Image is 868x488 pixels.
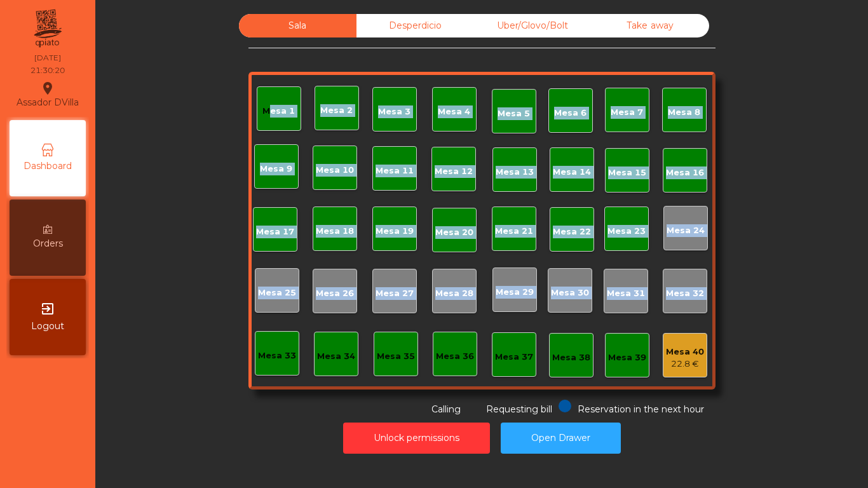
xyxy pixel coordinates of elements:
[608,166,646,179] div: Mesa 15
[498,107,530,120] div: Mesa 5
[496,286,534,299] div: Mesa 29
[24,159,72,173] span: Dashboard
[435,165,473,178] div: Mesa 12
[553,226,591,238] div: Mesa 22
[31,320,64,333] span: Logout
[34,52,61,64] div: [DATE]
[239,14,356,37] div: Sala
[377,350,415,363] div: Mesa 35
[436,350,474,363] div: Mesa 36
[608,351,646,364] div: Mesa 39
[32,6,63,51] img: qpiato
[376,165,414,177] div: Mesa 11
[578,403,704,415] span: Reservation in the next hour
[474,14,592,37] div: Uber/Glovo/Bolt
[666,287,704,300] div: Mesa 32
[607,287,645,300] div: Mesa 31
[343,423,490,454] button: Unlock permissions
[435,226,473,239] div: Mesa 20
[256,226,294,238] div: Mesa 17
[495,351,533,363] div: Mesa 37
[33,237,63,250] span: Orders
[262,105,295,118] div: Mesa 1
[607,225,646,238] div: Mesa 23
[316,164,354,177] div: Mesa 10
[554,107,587,119] div: Mesa 6
[611,106,643,119] div: Mesa 7
[666,346,704,358] div: Mesa 40
[258,349,296,362] div: Mesa 33
[316,287,354,300] div: Mesa 26
[31,65,65,76] div: 21:30:20
[486,403,552,415] span: Requesting bill
[17,79,79,111] div: Assador DVilla
[666,166,704,179] div: Mesa 16
[438,105,470,118] div: Mesa 4
[552,351,590,364] div: Mesa 38
[592,14,709,37] div: Take away
[356,14,474,37] div: Desperdicio
[40,81,55,96] i: location_on
[40,301,55,316] i: exit_to_app
[320,104,353,117] div: Mesa 2
[501,423,621,454] button: Open Drawer
[435,287,473,300] div: Mesa 28
[666,358,704,370] div: 22.8 €
[378,105,410,118] div: Mesa 3
[431,403,461,415] span: Calling
[376,287,414,300] div: Mesa 27
[258,287,296,299] div: Mesa 25
[551,287,589,299] div: Mesa 30
[667,224,705,237] div: Mesa 24
[317,350,355,363] div: Mesa 34
[553,166,591,179] div: Mesa 14
[495,225,533,238] div: Mesa 21
[376,225,414,238] div: Mesa 19
[260,163,292,175] div: Mesa 9
[668,106,700,119] div: Mesa 8
[496,166,534,179] div: Mesa 13
[316,225,354,238] div: Mesa 18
